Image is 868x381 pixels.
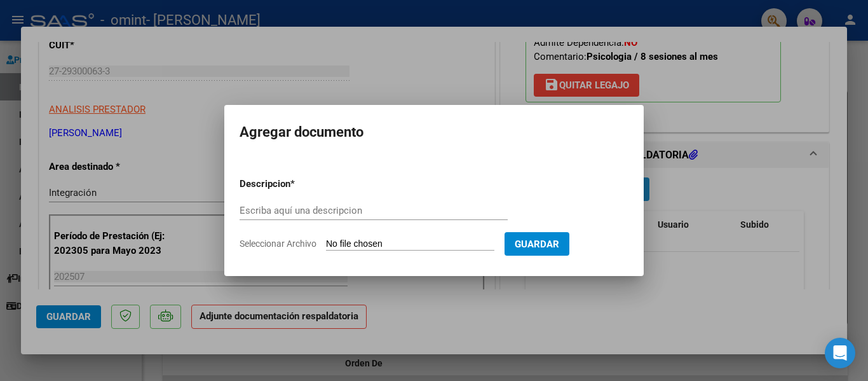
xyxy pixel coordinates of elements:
[515,239,559,250] span: Guardar
[825,338,855,368] div: Open Intercom Messenger
[240,177,356,191] p: Descripcion
[505,232,569,256] button: Guardar
[240,239,316,249] span: Seleccionar Archivo
[240,120,628,144] h2: Agregar documento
